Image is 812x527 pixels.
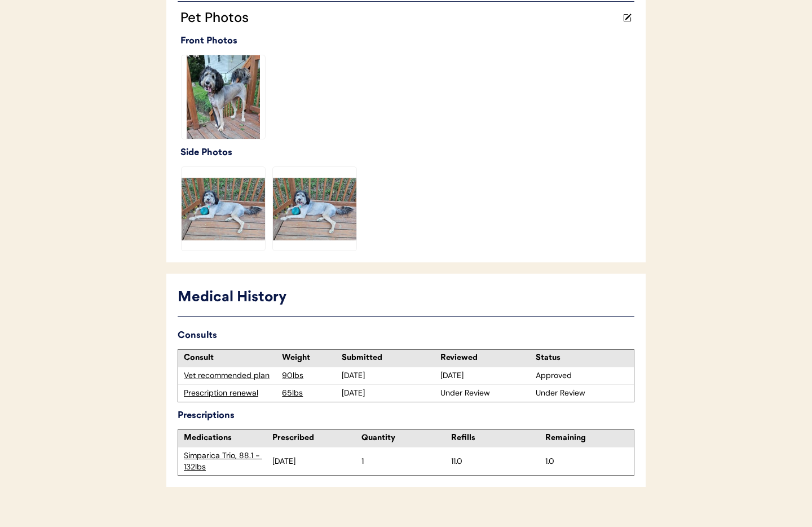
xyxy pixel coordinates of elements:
img: IMG_20230817_194446_01.jpg [182,55,265,139]
div: Approved [536,370,628,381]
div: Prescribed [272,433,361,444]
div: 1 [361,456,451,467]
div: [DATE] [342,388,434,399]
img: IMG_20230412_185255_01.jpg [273,167,356,251]
div: [DATE] [440,370,533,381]
div: Status [536,353,628,364]
div: Remaining [545,433,634,444]
div: Quantity [361,433,451,444]
div: Consults [178,328,634,344]
div: Reviewed [440,353,533,364]
div: 1.0 [545,456,634,467]
div: Medications [184,433,272,444]
div: Medical History [178,287,634,309]
div: 11.0 [451,456,540,467]
img: IMG_20230412_185255_01.jpg [182,167,265,251]
div: Front Photos [180,33,634,49]
div: Submitted [342,353,434,364]
div: 90lbs [282,370,339,381]
div: Side Photos [180,145,634,161]
div: Weight [282,353,339,364]
div: Under Review [440,388,533,399]
div: [DATE] [272,456,361,467]
div: Prescriptions [178,408,634,424]
div: Consult [184,353,276,364]
div: Simparica Trio, 88.1 - 132lbs [184,450,272,472]
div: 65lbs [282,388,339,399]
div: Refills [451,433,540,444]
div: Prescription renewal [184,388,276,399]
div: [DATE] [342,370,434,381]
div: Under Review [536,388,628,399]
div: Pet Photos [178,7,620,28]
div: Vet recommended plan [184,370,276,381]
